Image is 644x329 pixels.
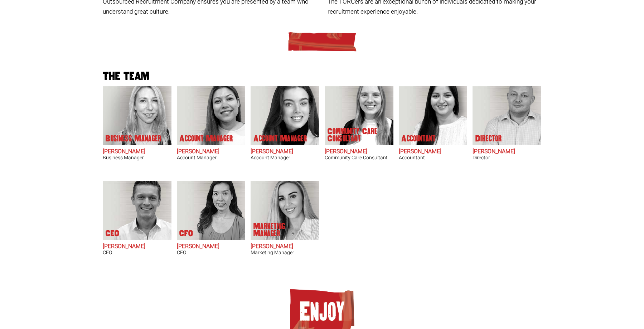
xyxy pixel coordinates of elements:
[399,155,468,160] h3: Accountant
[333,86,393,145] img: Anna Reddy does Community Care Consultant
[251,155,319,160] h3: Account Manager
[480,86,541,145] img: Simon Moss's our Director
[184,181,245,240] img: Laura Yang's our CFO
[253,135,307,142] p: Account Manager
[401,135,436,142] p: Accountant
[328,128,385,142] p: Community Care Consultant
[473,155,541,160] h3: Director
[103,86,171,145] img: Frankie Gaffney's our Business Manager
[103,155,171,160] h3: Business Manager
[179,135,233,142] p: Account Manager
[179,230,193,237] p: CFO
[106,230,119,237] p: CEO
[111,181,171,240] img: Geoff Millar's our CEO
[325,149,393,155] h2: [PERSON_NAME]
[176,86,245,145] img: Kritika Shrestha does Account Manager
[103,250,171,255] h3: CEO
[251,86,319,145] img: Daisy Hamer does Account Manager
[251,243,319,250] h2: [PERSON_NAME]
[473,149,541,155] h2: [PERSON_NAME]
[177,243,246,250] h2: [PERSON_NAME]
[475,135,502,142] p: Director
[399,149,468,155] h2: [PERSON_NAME]
[177,149,246,155] h2: [PERSON_NAME]
[106,135,161,142] p: Business Manager
[406,86,467,145] img: Simran Kaur does Accountant
[103,149,171,155] h2: [PERSON_NAME]
[103,243,171,250] h2: [PERSON_NAME]
[251,181,319,240] img: Monique Rodrigues does Marketing Manager
[177,155,246,160] h3: Account Manager
[325,155,393,160] h3: Community Care Consultant
[251,250,319,255] h3: Marketing Manager
[251,149,319,155] h2: [PERSON_NAME]
[177,250,246,255] h3: CFO
[100,71,544,82] h2: The team
[253,223,311,237] p: Marketing Manager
